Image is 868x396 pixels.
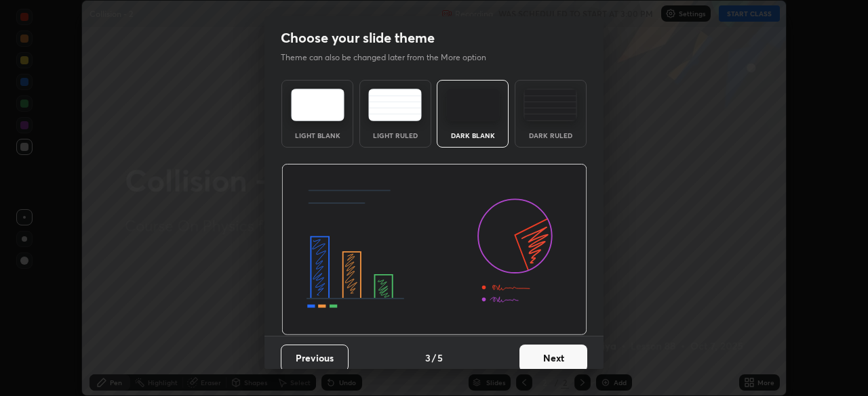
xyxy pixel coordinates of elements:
h2: Choose your slide theme [281,29,435,47]
div: Light Ruled [368,132,422,139]
button: Previous [281,345,349,372]
button: Next [519,345,587,372]
h4: / [432,351,436,365]
img: lightTheme.e5ed3b09.svg [291,89,344,121]
p: Theme can also be changed later from the More option [281,51,500,64]
img: darkRuledTheme.de295e13.svg [524,89,577,121]
h4: 3 [425,351,431,365]
div: Dark Blank [446,132,500,139]
img: darkThemeBanner.d06ce4a2.svg [281,164,587,336]
h4: 5 [437,351,443,365]
img: darkTheme.f0cc69e5.svg [446,89,500,121]
img: lightRuledTheme.5fabf969.svg [368,89,422,121]
div: Dark Ruled [524,132,578,139]
div: Light Blank [290,132,344,139]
